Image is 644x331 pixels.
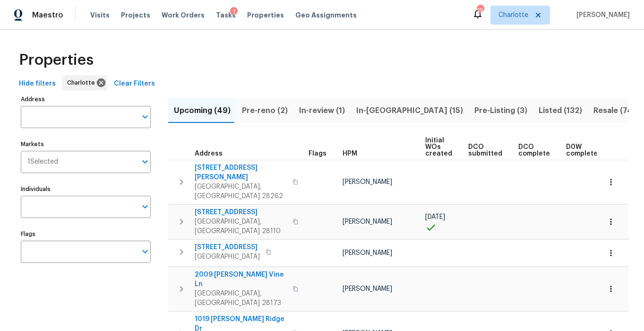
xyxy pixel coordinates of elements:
button: Clear Filters [110,75,159,93]
label: Flags [21,231,151,237]
button: Open [138,245,152,258]
span: [GEOGRAPHIC_DATA], [GEOGRAPHIC_DATA] 28110 [195,217,287,236]
span: Charlotte [67,78,99,87]
span: Maestro [32,10,63,20]
span: Properties [247,10,284,20]
button: Open [138,200,152,213]
span: Upcoming (49) [174,104,231,117]
span: DCO submitted [468,144,502,157]
div: 1 [230,7,238,17]
span: Geo Assignments [295,10,357,20]
span: [PERSON_NAME] [343,179,392,185]
span: Initial WOs created [425,137,452,157]
span: [STREET_ADDRESS] [195,243,260,252]
span: [PERSON_NAME] [343,286,392,292]
span: Pre-Listing (3) [474,104,527,117]
label: Individuals [21,186,151,192]
span: Listed (132) [539,104,582,117]
label: Markets [21,141,151,147]
span: HPM [343,150,357,157]
span: [STREET_ADDRESS] [195,208,287,217]
span: D0W complete [566,144,598,157]
span: [DATE] [425,214,445,220]
label: Address [21,96,151,102]
span: Clear Filters [114,78,155,90]
button: Open [138,110,152,123]
span: Tasks [216,12,236,18]
span: [PERSON_NAME] [343,218,392,225]
span: [PERSON_NAME] [573,10,630,20]
span: Hide filters [19,78,56,90]
span: Charlotte [498,10,528,20]
span: Work Orders [162,10,205,20]
span: [GEOGRAPHIC_DATA], [GEOGRAPHIC_DATA] 28173 [195,289,287,308]
span: [PERSON_NAME] [343,250,392,256]
div: 25 [477,6,483,15]
span: Address [195,150,223,157]
span: In-review (1) [299,104,345,117]
span: Properties [19,55,94,65]
span: Visits [90,10,110,20]
span: [GEOGRAPHIC_DATA], [GEOGRAPHIC_DATA] 28262 [195,182,287,201]
span: Pre-reno (2) [242,104,288,117]
button: Hide filters [15,75,60,93]
span: 2009 [PERSON_NAME] Vine Ln [195,270,287,289]
span: [GEOGRAPHIC_DATA] [195,252,260,261]
span: DCO complete [518,144,550,157]
span: [STREET_ADDRESS][PERSON_NAME] [195,163,287,182]
span: In-[GEOGRAPHIC_DATA] (15) [356,104,463,117]
span: Flags [309,150,326,157]
span: 1 Selected [27,158,58,166]
div: Charlotte [62,75,107,90]
span: Resale (74) [593,104,635,117]
button: Open [138,155,152,168]
span: Projects [121,10,150,20]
